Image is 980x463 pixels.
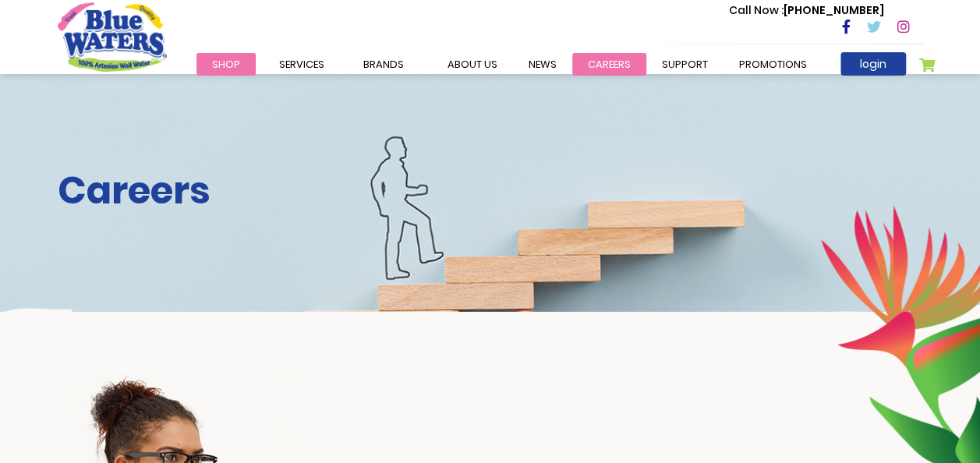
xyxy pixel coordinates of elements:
[840,52,906,76] a: login
[724,53,823,76] a: Promotions
[363,57,404,72] span: Brands
[729,2,784,18] span: Call Now :
[432,53,513,76] a: about us
[572,53,646,76] a: careers
[646,53,724,76] a: support
[58,2,167,71] a: store logo
[513,53,572,76] a: News
[729,2,884,19] p: [PHONE_NUMBER]
[279,57,324,72] span: Services
[58,168,923,214] h2: Careers
[212,57,240,72] span: Shop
